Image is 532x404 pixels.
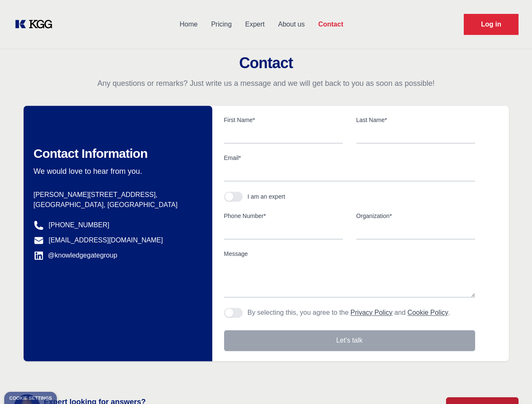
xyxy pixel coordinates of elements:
a: Request Demo [464,14,519,35]
p: We would love to hear from you. [34,166,199,176]
div: Cookie settings [9,396,52,401]
a: [EMAIL_ADDRESS][DOMAIN_NAME] [49,235,163,245]
a: Privacy Policy [350,309,393,316]
label: Last Name* [356,116,475,124]
p: [PERSON_NAME][STREET_ADDRESS], [34,190,199,200]
a: [PHONE_NUMBER] [49,220,110,230]
a: KOL Knowledge Platform: Talk to Key External Experts (KEE) [13,18,59,31]
h2: Contact [10,55,522,72]
div: I am an expert [248,192,286,201]
label: Email* [224,154,475,162]
h2: Contact Information [34,146,199,161]
p: Any questions or remarks? Just write us a message and we will get back to you as soon as possible! [10,78,522,88]
label: Organization* [356,212,475,220]
label: Phone Number* [224,212,343,220]
p: [GEOGRAPHIC_DATA], [GEOGRAPHIC_DATA] [34,200,199,210]
a: Home [173,13,204,35]
a: Cookie Policy [407,309,448,316]
a: Pricing [204,13,238,35]
a: Contact [311,13,350,35]
label: First Name* [224,116,343,124]
label: Message [224,250,475,258]
a: About us [271,13,311,35]
p: By selecting this, you agree to the and . [248,308,450,318]
iframe: Chat Widget [490,364,532,404]
a: Expert [238,13,271,35]
button: Let's talk [224,330,475,351]
a: @knowledgegategroup [34,250,118,260]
